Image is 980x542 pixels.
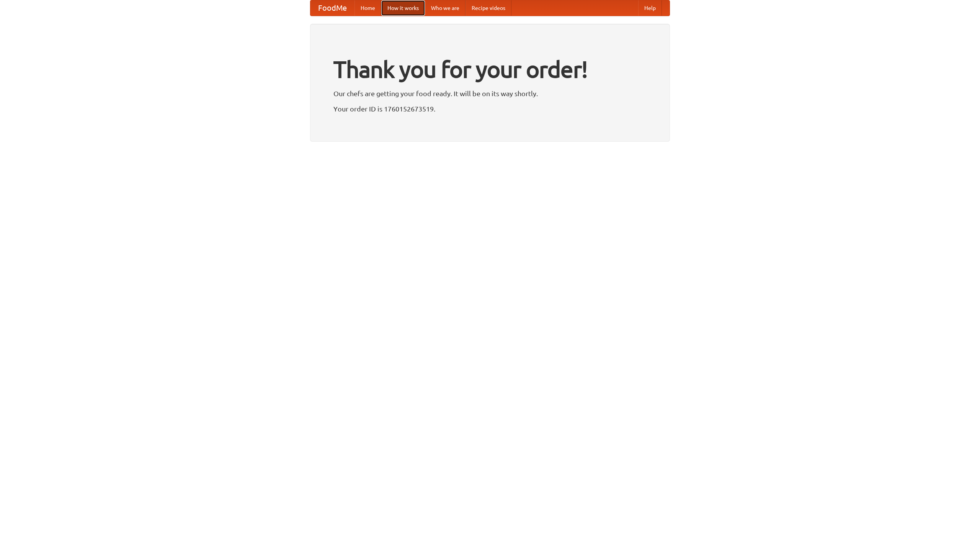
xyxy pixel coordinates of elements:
[354,0,381,16] a: Home
[638,0,662,16] a: Help
[425,0,465,16] a: Who we are
[333,88,647,99] p: Our chefs are getting your food ready. It will be on its way shortly.
[333,103,647,115] p: Your order ID is 1760152673519.
[310,0,354,16] a: FoodMe
[465,0,511,16] a: Recipe videos
[333,51,647,88] h1: Thank you for your order!
[381,0,425,16] a: How it works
